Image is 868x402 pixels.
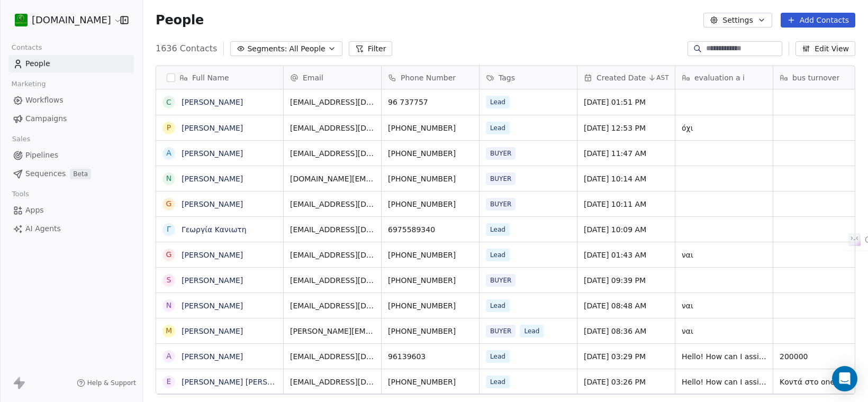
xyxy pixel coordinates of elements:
div: Phone Number [382,66,479,89]
a: [PERSON_NAME] [182,352,243,361]
span: Apps [25,205,44,216]
span: Email [303,72,323,83]
span: [DATE] 08:36 AM [584,326,668,336]
span: ναι [682,300,766,311]
span: [EMAIL_ADDRESS][DOMAIN_NAME] [290,351,375,362]
span: [EMAIL_ADDRESS][DOMAIN_NAME] [290,97,375,107]
div: N [166,173,171,184]
span: AST [656,74,668,82]
button: Edit View [795,41,855,56]
span: Beta [70,169,91,179]
span: BUYER [486,274,516,287]
span: [DATE] 03:26 PM [584,377,668,387]
span: Help & Support [87,379,136,387]
span: [DATE] 03:29 PM [584,351,668,362]
div: grid [156,89,284,395]
span: Κοντά στο one million [780,377,864,387]
span: Lead [486,376,510,388]
button: Settings [703,13,772,28]
span: Contacts [7,40,47,56]
span: [PHONE_NUMBER] [388,123,473,133]
span: AI Agents [25,223,61,234]
span: Pipelines [25,150,58,161]
a: People [8,55,134,72]
div: evaluation a i [675,66,773,89]
span: Workflows [25,95,64,106]
span: Created Date [596,72,646,83]
span: [EMAIL_ADDRESS][DOMAIN_NAME] [290,224,375,235]
a: [PERSON_NAME] [182,200,243,208]
a: Campaigns [8,110,134,127]
span: 96 737757 [388,97,473,107]
span: Lead [520,325,544,337]
button: [DOMAIN_NAME] [13,11,113,29]
a: Pipelines [8,147,134,164]
div: Email [284,66,381,89]
span: [EMAIL_ADDRESS][DOMAIN_NAME] [290,250,375,260]
span: [DATE] 11:47 AM [584,148,668,159]
span: Sequences [25,168,66,179]
span: 96139603 [388,351,473,362]
span: ναι [682,250,766,260]
button: Add Contacts [781,13,855,28]
span: [DATE] 10:09 AM [584,224,668,235]
span: [DATE] 01:51 PM [584,97,668,107]
a: Workflows [8,92,134,109]
div: Μ [166,325,172,336]
span: 200000 [780,351,864,362]
span: όχι [682,123,766,133]
span: [EMAIL_ADDRESS][DOMAIN_NAME] [290,377,375,387]
button: Filter [349,41,393,56]
a: [PERSON_NAME] [182,175,243,183]
a: SequencesBeta [8,165,134,182]
span: [PHONE_NUMBER] [388,199,473,209]
a: [PERSON_NAME] [182,149,243,158]
span: [PHONE_NUMBER] [388,148,473,159]
span: [DATE] 12:53 PM [584,123,668,133]
div: C [166,97,171,108]
span: [DATE] 01:43 AM [584,250,668,260]
span: [PHONE_NUMBER] [388,250,473,260]
span: People [156,12,204,28]
span: [EMAIL_ADDRESS][DOMAIN_NAME] [290,300,375,311]
span: Lead [486,223,510,236]
span: Lead [486,299,510,312]
span: [PHONE_NUMBER] [388,300,473,311]
span: [PHONE_NUMBER] [388,326,473,336]
span: Tags [499,72,515,83]
div: G [166,249,172,260]
a: [PERSON_NAME] [182,251,243,259]
span: Tools [7,186,33,202]
span: Marketing [7,76,50,92]
span: Sales [7,131,35,147]
span: 1636 Contacts [156,42,217,55]
a: [PERSON_NAME] [182,327,243,335]
a: AI Agents [8,220,134,237]
span: All People [289,43,325,54]
span: Segments: [247,43,287,54]
span: [DATE] 09:39 PM [584,275,668,286]
div: Α [166,148,171,159]
span: BUYER [486,325,516,337]
span: People [25,58,50,69]
div: P [167,122,171,133]
a: [PERSON_NAME] [182,276,243,285]
span: evaluation a i [694,72,745,83]
span: [DOMAIN_NAME][EMAIL_ADDRESS][DOMAIN_NAME] [290,173,375,184]
span: Hello! How can I assist you [DATE]? If you have any questions or need help with a project, feel f... [682,351,766,362]
span: [DATE] 08:48 AM [584,300,668,311]
span: [DOMAIN_NAME] [32,13,111,27]
span: [PHONE_NUMBER] [388,173,473,184]
span: Phone Number [401,72,456,83]
span: [PERSON_NAME][EMAIL_ADDRESS][DOMAIN_NAME] [290,326,375,336]
span: Campaigns [25,113,67,124]
a: [PERSON_NAME] [182,98,243,106]
img: 439216937_921727863089572_7037892552807592703_n%20(1).jpg [15,14,28,26]
span: BUYER [486,147,516,160]
div: Γ [167,224,171,235]
span: [PHONE_NUMBER] [388,377,473,387]
div: S [167,275,171,286]
div: G [166,198,172,209]
span: BUYER [486,198,516,211]
a: [PERSON_NAME] [182,124,243,132]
